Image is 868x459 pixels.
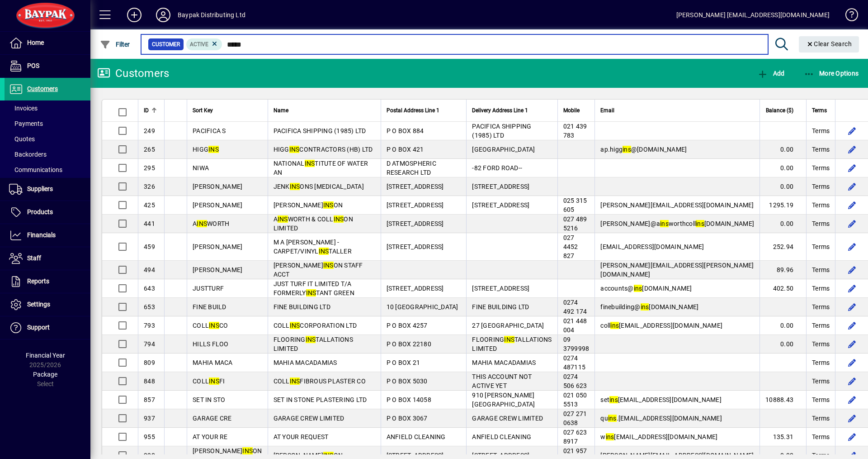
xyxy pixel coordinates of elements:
span: Sort Key [193,105,213,115]
span: FINE BUILD [193,303,226,311]
em: INS [289,146,300,153]
span: [PERSON_NAME] ON [274,452,343,459]
span: Terms [812,377,830,386]
div: Baypak Distributing Ltd [178,8,245,22]
span: 643 [144,285,155,292]
td: 10888.43 [759,391,806,409]
em: INS [305,160,315,167]
span: Customers [27,85,58,92]
span: SET IN STONE PLASTERING LTD [274,396,367,403]
span: -82 FORD ROAD-- [472,164,522,172]
span: Mobile [563,105,580,115]
button: Edit [844,124,859,138]
span: 021 439 783 [563,123,587,139]
span: P O BOX 21 [387,359,420,366]
span: P O BOX 5030 [387,378,428,385]
button: Edit [844,281,859,296]
span: 265 [144,146,155,153]
span: [PERSON_NAME] [193,243,242,250]
span: P O BOX 22180 [387,340,431,348]
span: 10 [GEOGRAPHIC_DATA] [387,303,458,311]
em: ins [606,433,614,440]
a: Products [5,201,90,224]
a: Backorders [5,147,90,162]
span: Terms [812,321,830,330]
span: [STREET_ADDRESS] [387,220,444,227]
span: HILLS FLOO [193,340,229,348]
button: Edit [844,198,859,212]
em: ins [623,146,631,153]
span: [STREET_ADDRESS] [472,452,529,459]
em: ins [641,303,649,311]
span: GARAGE CREW LIMITED [472,415,543,422]
span: 025 315 605 [563,197,587,213]
span: 809 [144,359,155,366]
span: [PERSON_NAME][EMAIL_ADDRESS][DOMAIN_NAME] [600,452,754,459]
td: 1295.19 [759,196,806,215]
a: Support [5,316,90,339]
span: MAHIA MACADAMIAS [472,359,536,366]
span: P O BOX 421 [387,146,424,153]
div: Balance ($) [765,105,802,115]
button: Edit [844,142,859,157]
td: 0.00 [759,177,806,196]
span: [PERSON_NAME] [193,266,242,273]
button: Edit [844,239,859,254]
button: Edit [844,318,859,333]
em: INS [290,322,300,329]
span: 09 3799998 [563,336,590,352]
span: HIGG [193,146,219,153]
em: INS [242,447,253,454]
span: [PERSON_NAME]@a worthcoll [DOMAIN_NAME] [600,220,754,227]
td: 402.50 [759,279,806,298]
span: [STREET_ADDRESS] [387,452,444,459]
span: Add [757,70,784,77]
span: Balance ($) [766,105,793,115]
a: Suppliers [5,178,90,201]
span: 794 [144,340,155,348]
a: Knowledge Base [839,2,857,31]
button: Edit [844,355,859,370]
td: 0.00 [759,335,806,354]
span: accounts@ [DOMAIN_NAME] [600,285,692,292]
span: PACIFICA S [193,127,226,134]
span: 441 [144,220,155,227]
td: 0.00 [759,316,806,335]
span: [PERSON_NAME][EMAIL_ADDRESS][DOMAIN_NAME] [600,201,754,209]
span: coll [EMAIL_ADDRESS][DOMAIN_NAME] [600,322,722,329]
span: Quotes [9,135,35,143]
button: More Options [802,65,861,81]
span: [PERSON_NAME] ON STAFF ACCT [274,262,363,278]
span: [STREET_ADDRESS] [472,201,529,209]
a: Invoices [5,100,90,116]
span: MAHIA MACA [193,359,233,366]
span: Support [27,324,50,331]
span: Postal Address Line 1 [387,105,439,115]
span: Settings [27,301,50,308]
span: Terms [812,182,830,191]
span: 027 271 0638 [563,410,587,426]
span: Staff [27,254,41,262]
span: ID [144,105,149,115]
span: P O BOX 3067 [387,415,428,422]
div: Customers [97,66,169,81]
span: [PERSON_NAME] [193,201,242,209]
mat-chip: Activation Status: Active [186,38,222,50]
em: INS [504,336,514,343]
span: 955 [144,433,155,440]
span: FINE BUILDING LTD [472,303,529,311]
button: Add [755,65,787,81]
em: INS [306,289,316,296]
button: Edit [844,216,859,231]
span: ap.higg @[DOMAIN_NAME] [600,146,687,153]
td: 0.00 [759,159,806,177]
em: INS [323,201,334,209]
span: [GEOGRAPHIC_DATA] [472,146,535,153]
span: 793 [144,322,155,329]
em: INS [209,378,219,385]
button: Edit [844,374,859,388]
span: 021 448 004 [563,317,587,334]
em: INS [278,215,288,223]
span: Package [33,371,57,378]
span: GARAGE CRE [193,415,232,422]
